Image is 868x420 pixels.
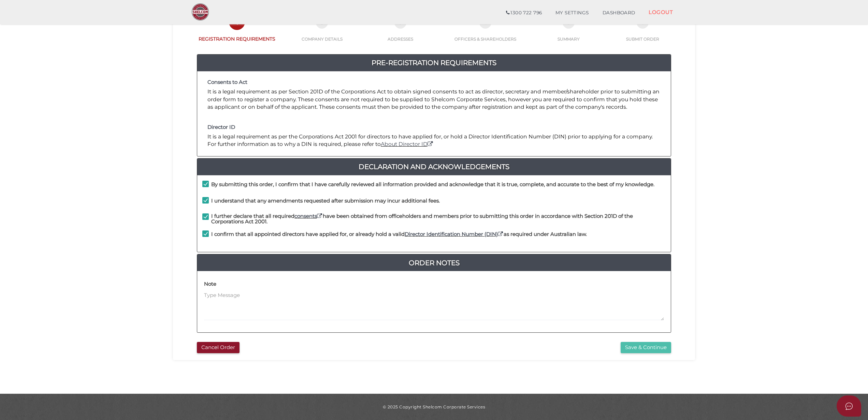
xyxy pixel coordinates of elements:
p: It is a legal requirement as per the Corporations Act 2001 for directors to have applied for, or ... [207,133,661,148]
a: 5SUMMARY [531,24,607,42]
div: © 2025 Copyright Shelcom Corporate Services [178,404,690,410]
a: 4OFFICERS & SHAREHOLDERS [440,24,531,42]
a: Declaration And Acknowledgements [197,161,671,172]
a: 1REGISTRATION REQUIREMENTS [190,24,284,42]
a: MY SETTINGS [549,6,596,20]
a: Pre-Registration Requirements [197,57,671,68]
h4: Consents to Act [207,79,661,85]
button: Save & Continue [621,342,671,353]
h4: I confirm that all appointed directors have applied for, or already hold a valid as required unde... [211,231,587,237]
h4: Director ID [207,124,661,130]
h4: I further declare that all required have been obtained from officeholders and members prior to su... [211,213,666,225]
h4: I understand that any amendments requested after submission may incur additional fees. [211,198,440,204]
a: 1300 722 796 [499,6,549,20]
a: Order Notes [197,257,671,268]
a: 2COMPANY DETAILS [284,24,361,42]
a: Director Identification Number (DIN) [405,231,504,237]
a: About Director ID [381,141,434,147]
a: 6SUBMIT ORDER [607,24,678,42]
button: Open asap [837,395,861,417]
a: DASHBOARD [596,6,642,20]
h4: By submitting this order, I confirm that I have carefully reviewed all information provided and a... [211,182,654,187]
a: consents [294,213,323,219]
p: It is a legal requirement as per Section 201D of the Corporations Act to obtain signed consents t... [207,88,661,111]
button: Cancel Order [197,342,240,353]
h4: Note [204,281,216,287]
a: LOGOUT [642,5,680,19]
a: 3ADDRESSES [360,24,440,42]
